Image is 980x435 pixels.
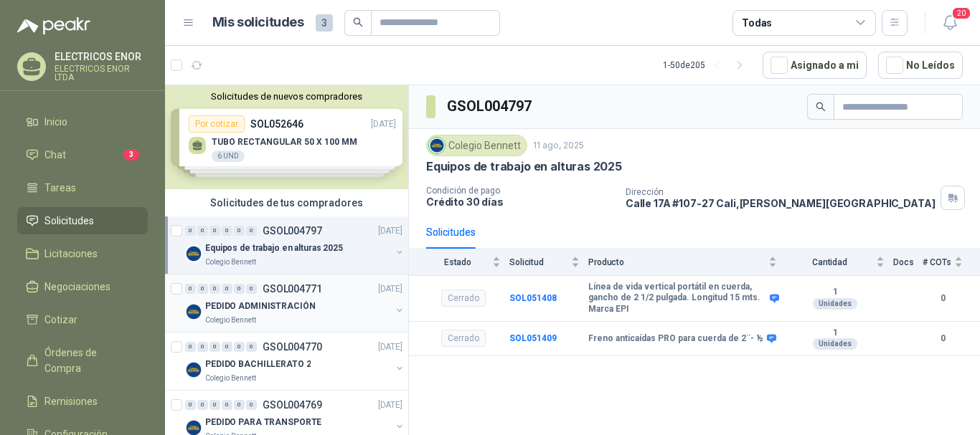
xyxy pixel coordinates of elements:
[44,393,98,409] span: Remisiones
[185,226,196,236] div: 0
[205,257,256,268] p: Colegio Bennett
[378,398,402,412] p: [DATE]
[205,358,311,371] p: PEDIDO BACHILLERATO 2
[197,342,208,352] div: 0
[263,226,322,236] p: GSOL004797
[17,108,148,135] a: Inicio
[212,12,304,33] h1: Mis solicitudes
[165,189,408,216] div: Solicitudes de tus compradores
[17,207,148,234] a: Solicitudes
[234,226,245,236] div: 0
[353,17,363,27] span: search
[171,91,402,102] button: Solicitudes de nuevos compradores
[209,226,220,236] div: 0
[509,333,557,343] a: SOL051409
[185,222,405,268] a: 0 0 0 0 0 0 GSOL004797[DATE] Company LogoEquipos de trabajo en alturas 2025Colegio Bennett
[263,342,322,352] p: GSOL004770
[426,186,614,196] p: Condición de pago
[123,149,139,161] span: 3
[509,249,588,275] th: Solicitud
[409,249,509,275] th: Estado
[44,180,76,196] span: Tareas
[17,141,148,168] a: Chat3
[426,135,527,156] div: Colegio Bennett
[588,282,766,315] b: Línea de vida vertical portátil en cuerda, gancho de 2 1/2 pulgada. Longitud 15 mts. Marca EPI
[222,284,232,294] div: 0
[813,298,857,310] div: Unidades
[763,52,867,79] button: Asignado a mi
[185,400,196,410] div: 0
[663,54,751,77] div: 1 - 50 de 205
[44,312,77,328] span: Cotizar
[786,257,873,267] span: Cantidad
[246,226,257,236] div: 0
[429,138,445,153] img: Company Logo
[878,52,963,79] button: No Leídos
[185,361,202,378] img: Company Logo
[197,226,208,236] div: 0
[234,342,245,352] div: 0
[923,332,963,345] b: 0
[378,282,402,296] p: [DATE]
[246,400,257,410] div: 0
[786,249,893,275] th: Cantidad
[263,400,322,410] p: GSOL004769
[316,14,333,32] span: 3
[197,400,208,410] div: 0
[923,292,963,305] b: 0
[17,174,148,201] a: Tareas
[44,213,94,229] span: Solicitudes
[786,287,885,298] b: 1
[246,342,257,352] div: 0
[17,388,148,415] a: Remisiones
[17,240,148,267] a: Licitaciones
[426,196,614,208] p: Crédito 30 días
[17,339,148,382] a: Órdenes de Compra
[55,64,148,82] p: ELECTRICOS ENOR LTDA
[786,328,885,339] b: 1
[588,333,763,345] b: Freno anticaídas PRO para cuerda de 2¨- ½
[533,139,584,153] p: 11 ago, 2025
[185,342,196,352] div: 0
[426,224,476,240] div: Solicitudes
[447,95,534,118] h3: GSOL004797
[222,400,232,410] div: 0
[626,197,936,209] p: Calle 17A #107-27 Cali , [PERSON_NAME][GEOGRAPHIC_DATA]
[205,300,315,313] p: PEDIDO ADMINISTRACIÓN
[951,6,971,20] span: 20
[44,345,134,376] span: Órdenes de Compra
[17,306,148,333] a: Cotizar
[441,290,486,307] div: Cerrado
[937,10,963,36] button: 20
[44,114,67,130] span: Inicio
[205,315,256,326] p: Colegio Bennett
[426,159,622,174] p: Equipos de trabajo en alturas 2025
[893,249,923,275] th: Docs
[378,224,402,238] p: [DATE]
[205,416,321,429] p: PEDIDO PARA TRANSPORTE
[509,293,557,303] a: SOL051408
[44,246,98,262] span: Licitaciones
[185,303,202,320] img: Company Logo
[816,102,826,112] span: search
[44,279,110,295] span: Negociaciones
[626,187,936,197] p: Dirección
[509,257,568,267] span: Solicitud
[378,340,402,354] p: [DATE]
[17,273,148,300] a: Negociaciones
[185,284,196,294] div: 0
[441,330,486,347] div: Cerrado
[923,249,980,275] th: # COTs
[263,284,322,294] p: GSOL004771
[923,257,951,267] span: # COTs
[426,257,489,267] span: Estado
[209,400,220,410] div: 0
[205,242,343,255] p: Equipos de trabajo en alturas 2025
[234,284,245,294] div: 0
[234,400,245,410] div: 0
[813,338,857,350] div: Unidades
[222,226,232,236] div: 0
[17,17,90,34] img: Logo peakr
